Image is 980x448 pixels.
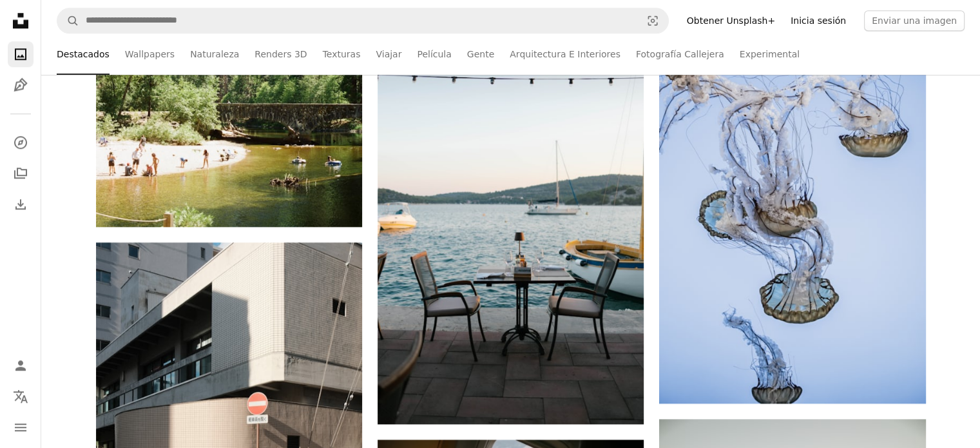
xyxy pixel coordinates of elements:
a: Naturaleza [190,34,239,75]
a: Fotografía Callejera [636,34,724,75]
button: Enviar una imagen [864,10,965,31]
button: Búsqueda visual [637,8,668,33]
a: Inicia sesión [783,10,854,31]
a: Experimental [740,34,800,75]
a: Iniciar sesión / Registrarse [8,353,34,378]
a: Obtener Unsplash+ [679,10,783,31]
a: Renders 3D [255,34,307,75]
a: Wallpapers [125,34,175,75]
button: Buscar en Unsplash [57,8,79,33]
a: Explorar [8,130,34,155]
a: Viajar [376,34,401,75]
a: Colecciones [8,161,34,186]
form: Encuentra imágenes en todo el sitio [57,8,669,34]
a: Varias medusas flotan con gracia en aguas azules. [659,219,925,231]
button: Idioma [8,384,34,409]
a: Texturas [323,34,361,75]
a: Arquitectura E Interiores [510,34,620,75]
a: Historial de descargas [8,191,34,217]
a: Inicio — Unsplash [8,8,34,36]
a: Fotos [8,41,34,67]
a: Dos sillas en una mesa junto al agua [378,218,644,229]
a: Gente [467,34,494,75]
button: Menú [8,414,34,440]
a: Edificio moderno con señal de prohibido el acceso y conos [96,436,362,447]
img: Varias medusas flotan con gracia en aguas azules. [659,48,925,403]
img: Dos sillas en una mesa junto al agua [378,24,644,424]
a: Película [417,34,451,75]
a: Ilustraciones [8,72,34,98]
